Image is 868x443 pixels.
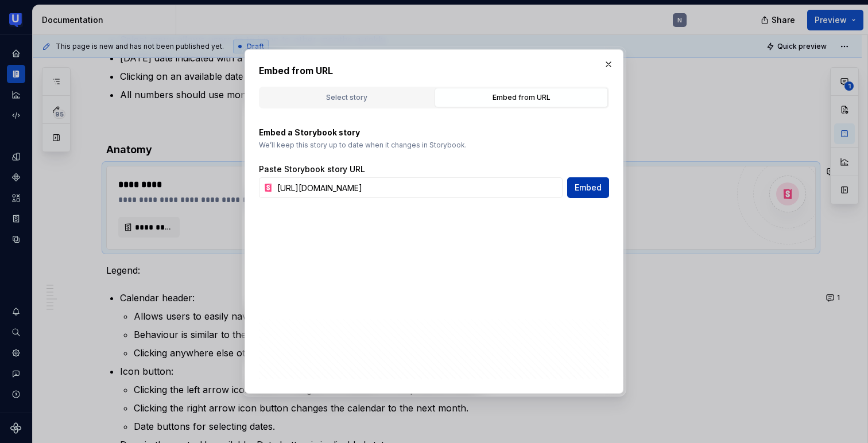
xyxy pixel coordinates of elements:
[567,177,609,198] button: Embed
[259,164,365,175] label: Paste Storybook story URL
[259,64,609,77] h2: Embed from URL
[575,182,602,193] span: Embed
[273,177,563,198] input: https://storybook.com/story/...
[259,141,609,150] p: We’ll keep this story up to date when it changes in Storybook.
[264,92,429,103] div: Select story
[439,92,604,103] div: Embed from URL
[259,127,609,138] p: Embed a Storybook story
